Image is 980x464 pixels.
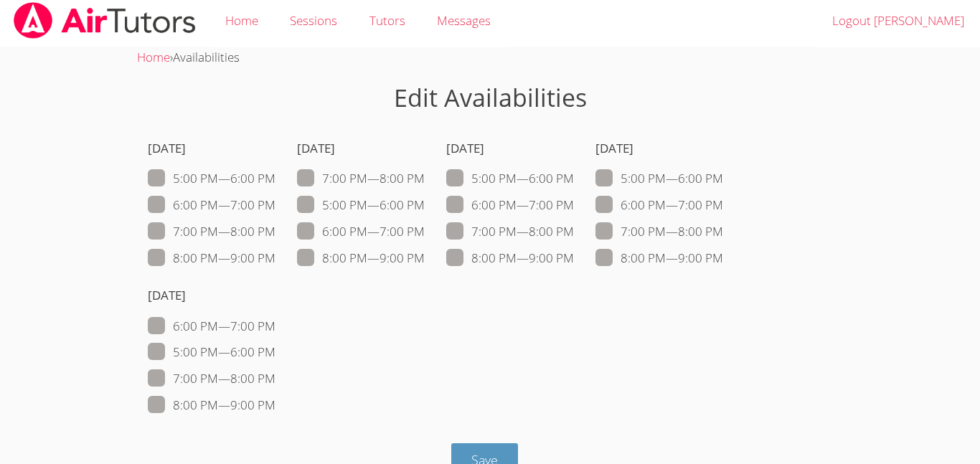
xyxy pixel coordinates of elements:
img: airtutors_banner-c4298cdbf04f3fff15de1276eac7730deb9818008684d7c2e4769d2f7ddbe033.png [12,2,197,39]
label: 6:00 PM — 7:00 PM [297,222,425,241]
span: Messages [437,12,491,29]
label: 5:00 PM — 6:00 PM [148,343,275,361]
label: 8:00 PM — 9:00 PM [595,249,723,267]
label: 7:00 PM — 8:00 PM [148,222,275,241]
h4: [DATE] [148,286,275,305]
h4: [DATE] [595,139,723,158]
label: 8:00 PM — 9:00 PM [297,249,425,267]
label: 8:00 PM — 9:00 PM [148,249,275,267]
label: 7:00 PM — 8:00 PM [148,369,275,388]
label: 8:00 PM — 9:00 PM [446,249,574,267]
label: 6:00 PM — 7:00 PM [595,196,723,214]
label: 8:00 PM — 9:00 PM [148,396,275,415]
label: 6:00 PM — 7:00 PM [148,317,275,336]
label: 7:00 PM — 8:00 PM [595,222,723,241]
label: 5:00 PM — 6:00 PM [297,196,425,214]
h4: [DATE] [297,139,425,158]
label: 5:00 PM — 6:00 PM [595,169,723,188]
div: › [137,47,843,68]
h1: Edit Availabilities [137,80,843,116]
label: 5:00 PM — 6:00 PM [446,169,574,188]
label: 6:00 PM — 7:00 PM [148,196,275,214]
label: 7:00 PM — 8:00 PM [446,222,574,241]
h4: [DATE] [446,139,574,158]
label: 6:00 PM — 7:00 PM [446,196,574,214]
h4: [DATE] [148,139,275,158]
label: 5:00 PM — 6:00 PM [148,169,275,188]
a: Home [137,49,170,65]
span: Availabilities [173,49,240,65]
label: 7:00 PM — 8:00 PM [297,169,425,188]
